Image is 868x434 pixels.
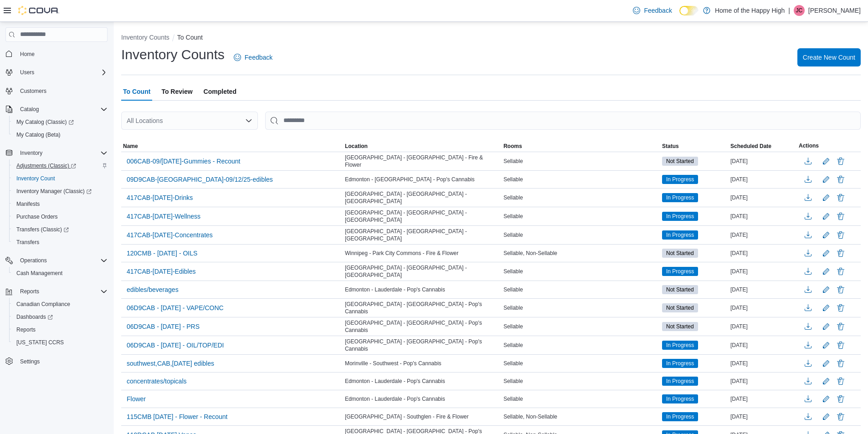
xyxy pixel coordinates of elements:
nav: Complex example [5,44,108,392]
button: Delete [835,211,846,222]
a: Feedback [629,1,675,20]
span: Users [20,69,34,76]
a: Manifests [13,199,43,209]
a: Purchase Orders [13,211,62,222]
span: Not Started [662,157,698,166]
span: In Progress [666,175,694,184]
button: 417CAB-[DATE]-Wellness [123,209,204,223]
button: Delete [835,156,846,167]
button: 06D9CAB - [DATE] - VAPE/CONC [123,301,227,315]
span: In Progress [666,194,694,202]
img: Cova [18,6,59,15]
a: Customers [16,86,50,97]
span: Location [345,143,368,150]
span: 417CAB-[DATE]-Edibles [127,267,195,276]
a: Dashboards [13,311,56,322]
button: Cash Management [9,267,111,280]
button: Inventory Count [9,172,111,185]
button: Edit count details [821,320,832,333]
div: [DATE] [729,340,797,351]
span: Customers [16,85,108,97]
span: In Progress [662,377,698,386]
a: [US_STATE] CCRS [13,337,67,348]
button: Name [121,141,343,152]
span: Not Started [662,249,698,258]
button: Delete [835,411,846,422]
div: [DATE] [729,174,797,185]
span: Inventory Count [16,175,55,182]
div: [DATE] [729,211,797,222]
span: Completed [204,82,236,101]
button: Scheduled Date [729,141,797,152]
button: Delete [835,174,846,185]
span: Actions [799,142,819,149]
span: edibles/beverages [127,285,179,294]
span: [GEOGRAPHIC_DATA] - [GEOGRAPHIC_DATA] - [GEOGRAPHIC_DATA] [345,228,500,242]
span: [GEOGRAPHIC_DATA] - [GEOGRAPHIC_DATA] - [GEOGRAPHIC_DATA] [345,264,500,279]
a: Transfers (Classic) [13,224,72,235]
a: Inventory Count [13,173,59,184]
span: Flower [127,394,146,403]
a: Inventory Manager (Classic) [9,185,111,198]
div: [DATE] [729,266,797,277]
span: My Catalog (Beta) [16,131,61,138]
span: Edmonton - Lauderdale - Pop's Cannabis [345,395,445,403]
div: [DATE] [729,284,797,295]
button: edibles/beverages [123,283,182,296]
button: Edit count details [821,191,832,204]
span: Scheduled Date [730,143,771,150]
span: Rooms [503,143,522,150]
button: Open list of options [245,117,252,124]
button: Users [16,67,38,78]
a: Feedback [230,48,276,66]
span: In Progress [662,230,698,240]
span: Not Started [662,303,698,312]
span: Washington CCRS [13,337,108,348]
h1: Inventory Counts [121,46,225,64]
span: In Progress [662,212,698,221]
p: | [788,5,790,16]
div: [DATE] [729,156,797,167]
div: Sellable [502,174,660,185]
button: 09D9CAB-[GEOGRAPHIC_DATA]-09/12/25-edibles [123,173,277,186]
span: Dark Mode [679,15,680,16]
span: My Catalog (Classic) [16,118,74,126]
button: Customers [2,84,111,97]
span: [GEOGRAPHIC_DATA] - [GEOGRAPHIC_DATA] - [GEOGRAPHIC_DATA] [345,190,500,205]
button: Edit count details [821,283,832,296]
span: Settings [16,355,108,367]
span: Home [16,48,108,60]
a: My Catalog (Beta) [13,129,64,140]
span: Cash Management [16,270,62,277]
span: In Progress [662,267,698,276]
span: Status [662,143,679,150]
button: Status [660,141,729,152]
div: Sellable, Non-Sellable [502,248,660,259]
span: Edmonton - Lauderdale - Pop's Cannabis [345,286,445,293]
button: Delete [835,284,846,295]
button: Reports [16,286,43,297]
div: [DATE] [729,411,797,422]
div: [DATE] [729,248,797,259]
button: Edit count details [821,301,832,315]
span: In Progress [666,359,694,368]
span: Reports [16,326,36,333]
button: 115CMB [DATE] - Flower - Recount [123,410,231,424]
span: Purchase Orders [13,211,108,222]
button: Edit count details [821,209,832,223]
span: [GEOGRAPHIC_DATA] - [GEOGRAPHIC_DATA] - Pop's Cannabis [345,319,500,334]
span: Operations [20,257,47,264]
button: Operations [16,255,51,266]
span: Morinville - Southwest - Pop's Cannabis [345,360,442,367]
span: In Progress [666,267,694,276]
a: Inventory Manager (Classic) [13,186,95,197]
div: Sellable [502,230,660,240]
button: Canadian Compliance [9,298,111,311]
button: concentrates/topicals [123,374,190,388]
button: Reports [9,323,111,336]
button: Delete [835,248,846,259]
button: My Catalog (Beta) [9,128,111,141]
span: In Progress [666,231,694,239]
a: Reports [13,324,39,335]
span: In Progress [662,394,698,403]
